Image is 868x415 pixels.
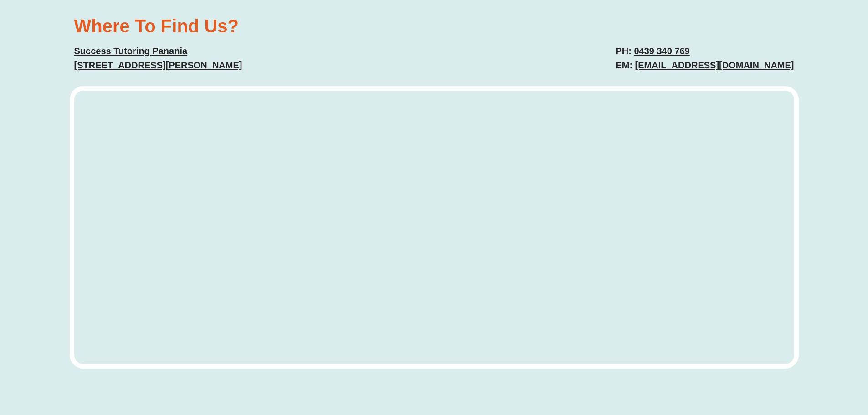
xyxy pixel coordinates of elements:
h2: Where To Find Us? [74,17,425,35]
iframe: Success Tutoring - Panania [74,91,794,364]
iframe: Chat Widget [716,312,868,415]
a: 0439 340 769 [634,46,689,56]
span: EM: [616,60,632,70]
a: Success Tutoring Panania[STREET_ADDRESS][PERSON_NAME] [74,46,242,70]
a: [EMAIL_ADDRESS][DOMAIN_NAME] [635,60,794,70]
span: PH: [616,46,631,56]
